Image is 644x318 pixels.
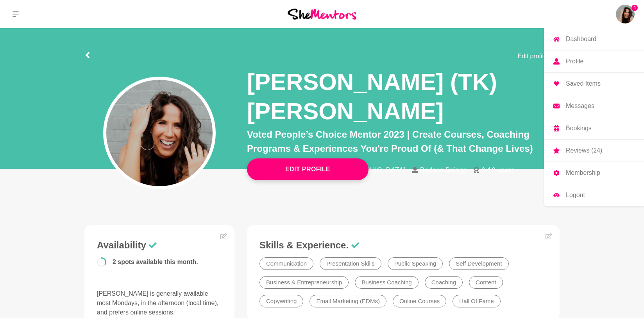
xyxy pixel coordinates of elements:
[288,9,356,19] img: She Mentors Logo
[616,5,635,23] img: Taliah-Kate (TK) Byron
[616,5,635,23] a: Taliah-Kate (TK) Byron4DashboardProfileSaved ItemsMessagesBookingsReviews (24)MembershipLogout
[97,239,222,251] h3: Availability
[544,73,644,95] a: Saved Items
[247,128,560,156] p: Voted People’s Choice Mentor 2023 | Create Courses, Coaching Programs & Experiences You're Proud ...
[631,5,638,11] span: 4
[544,50,644,72] a: Profile
[544,95,644,117] a: Messages
[566,36,596,42] p: Dashboard
[566,192,585,198] p: Logout
[544,28,644,50] a: Dashboard
[566,170,600,176] p: Membership
[566,103,594,109] p: Messages
[473,167,521,174] li: 6-10 years
[113,259,198,265] span: 2 spots available this month.
[259,239,547,251] h3: Skills & Experience.
[566,125,592,131] p: Bookings
[517,52,547,61] span: Edit profile
[566,81,601,87] p: Saved Items
[566,58,583,65] p: Profile
[247,67,560,126] h1: [PERSON_NAME] (TK) [PERSON_NAME]
[544,117,644,139] a: Bookings
[544,140,644,162] a: Reviews (24)
[247,158,369,180] button: Edit Profile
[566,147,602,154] p: Reviews (24)
[412,167,473,174] li: Badass Beings
[97,289,222,317] p: [PERSON_NAME] is generally available most Mondays, in the afternoon (local time), and prefers onl...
